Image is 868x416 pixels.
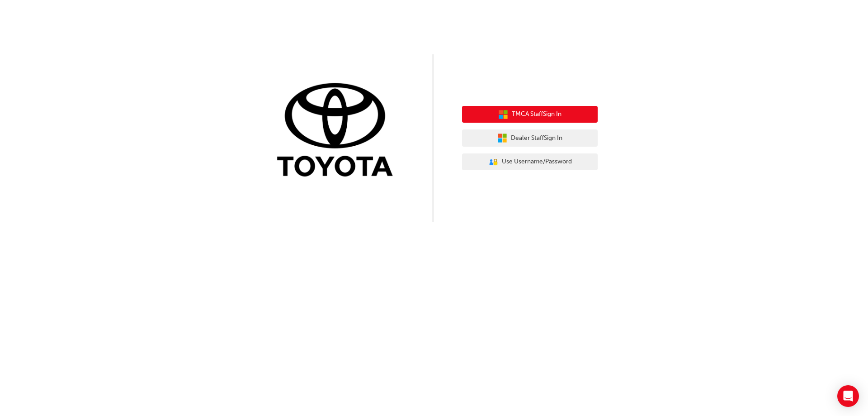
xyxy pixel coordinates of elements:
[502,157,572,167] span: Use Username/Password
[462,153,598,171] button: Use Username/Password
[512,109,561,120] span: TMCA Staff Sign In
[270,81,406,181] img: Trak
[837,385,859,407] div: Open Intercom Messenger
[462,129,598,147] button: Dealer StaffSign In
[511,133,562,143] span: Dealer Staff Sign In
[462,106,598,123] button: TMCA StaffSign In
